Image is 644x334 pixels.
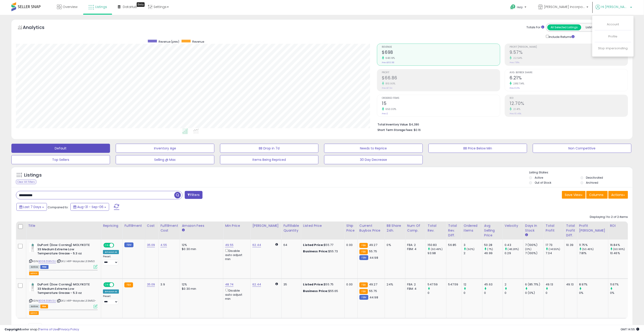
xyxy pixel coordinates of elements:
[448,223,460,238] div: Total Rev. Diff.
[252,282,261,287] a: 62.44
[546,251,564,255] div: 7.34
[505,243,523,247] div: 0.43
[525,223,542,233] div: Days In Stock
[484,291,503,295] div: 0
[124,243,133,247] small: FBM
[467,247,475,251] small: (50%)
[464,223,480,233] div: Ordered Items
[225,243,233,247] a: 49.55
[359,255,368,260] small: FBM
[546,291,564,295] div: 0
[113,243,121,247] span: OFF
[579,251,608,255] div: 7.81%
[464,251,482,255] div: 2
[525,243,544,247] div: 7 (100%)
[581,24,615,30] button: Listings With Cost
[29,271,39,275] button: admin
[484,251,503,255] div: 46.99
[547,24,581,30] button: All Selected Listings
[510,4,516,10] i: Get Help
[29,243,36,252] img: 31Jp1nrR42L._SL40_.jpg
[103,295,119,305] div: Preset:
[283,282,298,287] div: 35
[407,287,422,291] div: FBM: 4
[303,243,324,247] b: Listed Price:
[464,291,482,295] div: 0
[525,291,544,295] div: 0 (0%)
[535,176,543,180] label: Active
[610,243,629,247] div: 16.84%
[549,247,560,251] small: (141.55%)
[40,305,48,308] span: FBA
[303,289,328,293] b: Business Price:
[525,247,532,251] small: (0%)
[517,5,523,9] span: Help
[116,144,214,153] button: Inventory Age
[182,228,185,232] small: Amazon Fees.
[596,5,632,15] a: Hi [PERSON_NAME]
[103,223,121,228] div: Repricing
[220,144,319,153] button: BB Drop in 7d
[77,205,103,209] span: Aug-31 - Sep-06
[159,40,179,44] span: Revenue (prev)
[428,223,444,233] div: Total Rev.
[359,249,368,254] small: FBA
[382,87,393,89] small: Prev: $7.34
[225,223,249,228] div: Min Price
[382,97,500,99] span: Ordered Items
[448,243,458,247] div: 56.85
[160,243,167,247] a: 4.55
[40,265,49,269] span: FBM
[566,223,575,238] div: Total Profit Diff.
[378,123,409,126] b: Total Inventory Value:
[16,180,36,184] div: Clear All Filters
[369,295,378,300] span: 44.98
[369,289,377,293] span: 55.75
[346,243,354,247] div: 0.00
[610,223,627,228] div: ROI
[369,249,377,253] span: 55.75
[387,243,402,247] div: 0%
[29,311,39,315] button: admin
[11,144,110,153] button: Default
[510,75,628,81] h2: 6.21%
[369,256,378,260] span: 44.98
[37,243,93,257] b: DuPont (Dow Corning) MOLYKOTE 33 Medium Extreme Low Temperature Grease - 5.3 oz
[182,247,220,251] div: $0.30 min
[124,223,143,228] div: Fulfillment
[505,282,523,287] div: 2
[24,172,42,178] h5: Listings
[160,223,178,233] div: Fulfillment Cost
[29,282,97,308] div: ASIN:
[579,282,608,287] div: 8.97%
[220,155,319,164] button: Items Being Repriced
[225,288,247,301] div: Disable auto adjust min
[70,203,109,211] button: Aug-31 - Sep-06
[11,155,110,164] button: Top Sellers
[527,25,544,30] div: Totals For
[28,223,99,228] div: Title
[29,282,36,292] img: 31Jp1nrR42L._SL40_.jpg
[621,327,639,331] span: 2025-09-14 14:55 GMT
[407,223,424,233] div: Num of Comp.
[546,223,562,233] div: Total Profit
[525,282,544,287] div: 6 (85.71%)
[428,282,446,287] div: 547.59
[589,193,604,197] span: Columns
[598,46,628,50] a: Stop impersonating
[384,56,395,60] small: 643.16%
[369,282,377,287] span: 49.27
[57,259,95,263] span: | SKU: HRP-Molykote L33M50
[562,191,586,199] button: Save View
[387,223,403,233] div: BB Share 24h.
[505,223,521,228] div: Velocity
[510,46,628,48] span: Profit [PERSON_NAME]
[123,5,137,9] span: DataHub
[346,282,354,287] div: 0.00
[303,223,343,228] div: Listed Price
[48,205,69,209] span: Compared to:
[283,243,298,247] div: 64
[59,327,79,331] a: Privacy Policy
[487,247,493,251] small: (7%)
[610,282,629,287] div: 11.67%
